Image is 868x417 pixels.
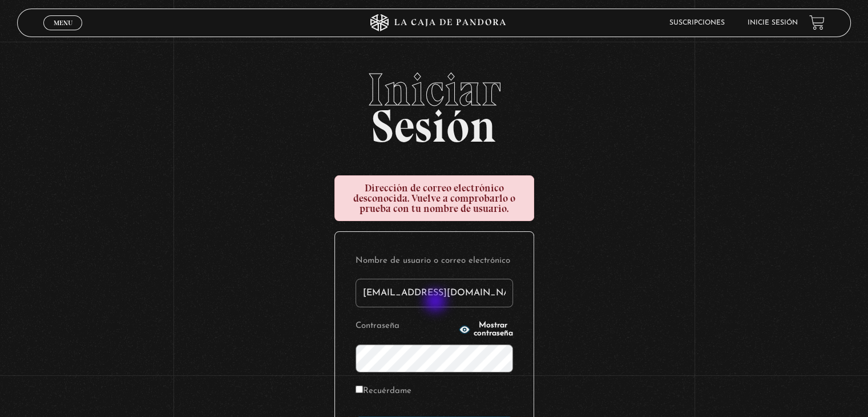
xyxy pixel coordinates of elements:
span: Mostrar contraseña [474,322,513,338]
div: Dirección de correo electrónico desconocida. Vuelve a comprobarlo o prueba con tu nombre de usuario. [334,175,534,221]
span: Cerrar [50,29,76,37]
a: Suscripciones [669,19,725,26]
span: Iniciar [17,67,850,113]
span: Menu [54,19,72,26]
label: Nombre de usuario o correo electrónico [356,252,513,270]
a: View your shopping cart [809,15,825,30]
a: Inicie sesión [748,19,798,26]
label: Recuérdame [356,383,411,400]
input: Recuérdame [356,386,363,393]
button: Mostrar contraseña [459,322,513,338]
h2: Sesión [17,67,850,140]
label: Contraseña [356,318,455,335]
